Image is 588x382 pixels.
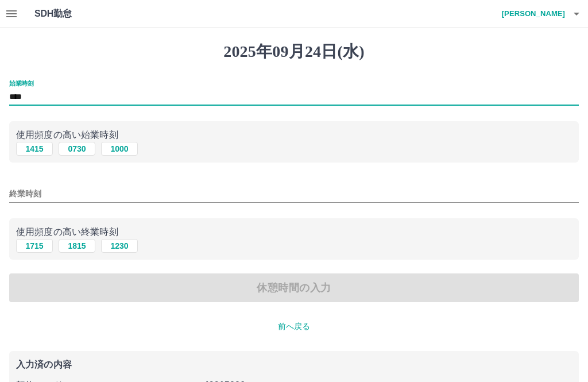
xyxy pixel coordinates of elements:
[59,142,95,156] button: 0730
[59,239,95,253] button: 1815
[16,360,572,369] p: 入力済の内容
[9,42,579,61] h1: 2025年09月24日(水)
[16,142,53,156] button: 1415
[16,225,572,239] p: 使用頻度の高い終業時刻
[16,128,572,142] p: 使用頻度の高い始業時刻
[9,79,33,87] label: 始業時刻
[101,239,138,253] button: 1230
[101,142,138,156] button: 1000
[9,321,579,333] p: 前へ戻る
[16,239,53,253] button: 1715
